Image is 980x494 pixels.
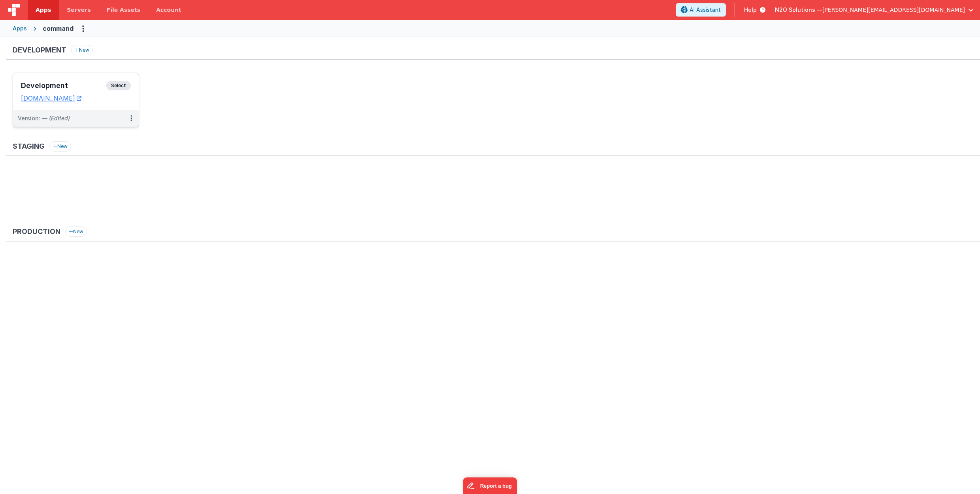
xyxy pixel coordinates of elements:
span: (Edited) [49,115,70,122]
div: Apps [13,24,27,32]
span: Apps [36,6,51,14]
h3: Staging [13,142,45,150]
span: Servers [67,6,90,14]
a: [DOMAIN_NAME] [21,94,81,102]
div: Version: — [18,114,70,122]
span: File Assets [107,6,141,14]
h3: Production [13,228,60,236]
span: AI Assistant [690,6,721,14]
button: New [65,226,87,237]
h3: Development [13,46,66,54]
button: AI Assistant [676,3,726,17]
span: Select [106,81,131,90]
button: New [49,141,71,152]
button: Options [77,22,89,35]
button: N2O Solutions — [PERSON_NAME][EMAIL_ADDRESS][DOMAIN_NAME] [775,6,974,14]
span: N2O Solutions — [775,6,822,14]
button: New [71,45,93,55]
span: [PERSON_NAME][EMAIL_ADDRESS][DOMAIN_NAME] [822,6,965,14]
iframe: Marker.io feedback button [463,477,517,494]
h3: Development [21,82,106,90]
div: command [43,24,73,33]
span: Help [744,6,757,14]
